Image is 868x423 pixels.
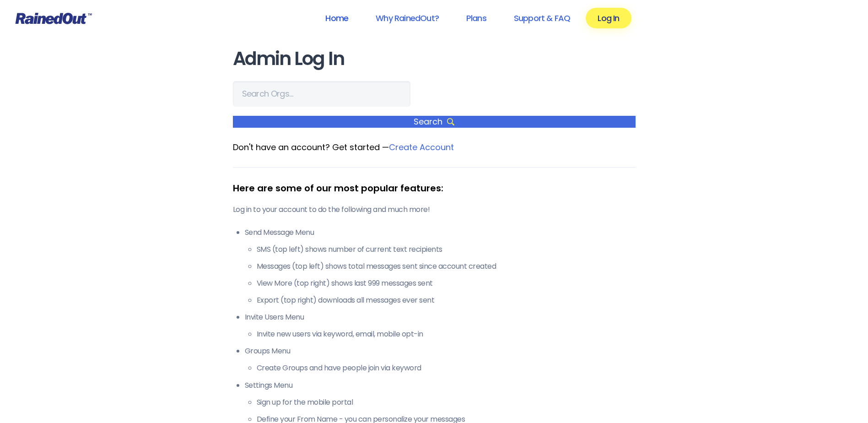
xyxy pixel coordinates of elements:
[364,8,451,28] a: Why RainedOut?
[586,8,631,28] a: Log In
[257,295,636,306] li: Export (top right) downloads all messages ever sent
[233,116,636,128] span: Search
[257,363,636,374] li: Create Groups and have people join via keyword
[454,8,498,28] a: Plans
[502,8,582,28] a: Support & FAQ
[389,141,454,153] a: Create Account
[245,346,636,374] li: Groups Menu
[257,261,636,272] li: Messages (top left) shows total messages sent since account created
[257,278,636,289] li: View More (top right) shows last 999 messages sent
[233,49,636,69] h1: Admin Log In
[257,397,636,408] li: Sign up for the mobile portal
[233,204,636,215] p: Log in to your account to do the following and much more!
[257,244,636,255] li: SMS (top left) shows number of current text recipients
[245,227,636,306] li: Send Message Menu
[313,8,360,28] a: Home
[233,81,410,107] input: Search Orgs…
[245,312,636,340] li: Invite Users Menu
[257,329,636,340] li: Invite new users via keyword, email, mobile opt-in
[233,181,636,195] div: Here are some of our most popular features:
